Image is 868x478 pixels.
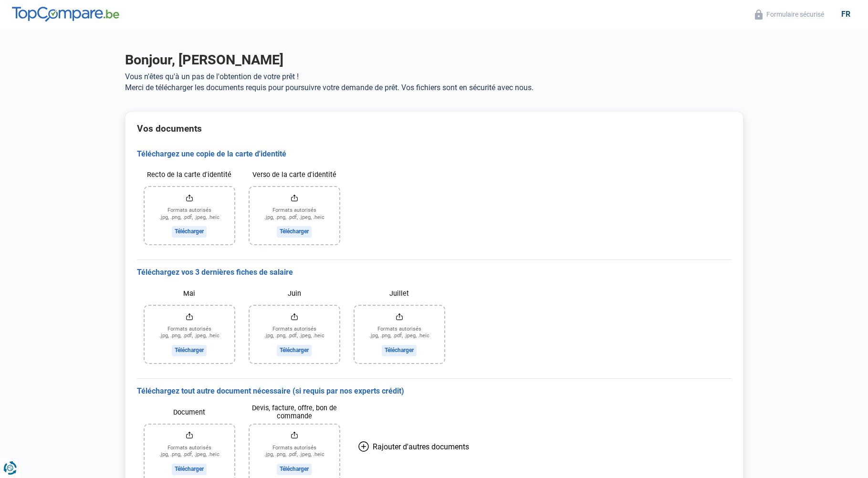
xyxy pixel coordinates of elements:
[250,285,339,302] label: Juin
[145,166,234,183] label: Recto de la carte d'identité
[137,268,732,278] h3: Téléchargez vos 3 dernières fiches de salaire
[125,83,743,92] p: Merci de télécharger les documents requis pour poursuivre votre demande de prêt. Vos fichiers son...
[752,9,827,20] button: Formulaire sécurisé
[12,7,119,22] img: TopCompare.be
[145,404,234,421] label: Document
[137,149,732,159] h3: Téléchargez une copie de la carte d'identité
[355,285,444,302] label: Juillet
[137,386,732,396] h3: Téléchargez tout autre document nécessaire (si requis par nos experts crédit)
[137,123,732,134] h2: Vos documents
[836,10,856,19] div: fr
[250,404,339,421] label: Devis, facture, offre, bon de commande
[125,52,743,68] h1: Bonjour, [PERSON_NAME]
[145,285,234,302] label: Mai
[125,72,743,81] p: Vous n'êtes qu'à un pas de l'obtention de votre prêt !
[250,166,339,183] label: Verso de la carte d'identité
[373,442,469,451] span: Rajouter d'autres documents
